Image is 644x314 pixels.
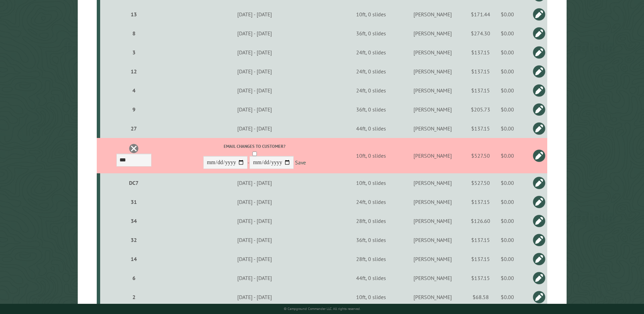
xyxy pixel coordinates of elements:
td: $527.50 [467,173,494,192]
td: $0.00 [494,192,520,211]
td: 24ft, 0 slides [344,62,398,81]
td: [PERSON_NAME] [398,192,467,211]
small: © Campground Commander LLC. All rights reserved. [284,307,361,311]
div: 3 [103,49,165,56]
div: [DATE] - [DATE] [167,179,343,186]
div: [DATE] - [DATE] [167,198,343,205]
td: $171.44 [467,5,494,24]
div: 27 [103,125,165,132]
div: 34 [103,217,165,224]
td: [PERSON_NAME] [398,173,467,192]
td: $137.15 [467,43,494,62]
td: $0.00 [494,268,520,287]
td: $137.15 [467,230,494,249]
div: [DATE] - [DATE] [167,217,343,224]
div: - [167,143,343,171]
td: [PERSON_NAME] [398,100,467,119]
div: [DATE] - [DATE] [167,68,343,75]
div: 8 [103,30,165,37]
div: [DATE] - [DATE] [167,275,343,281]
td: $0.00 [494,24,520,43]
td: 36ft, 0 slides [344,24,398,43]
td: 36ft, 0 slides [344,230,398,249]
label: Email changes to customer? [167,143,343,150]
td: 44ft, 0 slides [344,119,398,138]
div: [DATE] - [DATE] [167,294,343,300]
div: [DATE] - [DATE] [167,87,343,94]
td: [PERSON_NAME] [398,24,467,43]
div: 6 [103,275,165,281]
td: [PERSON_NAME] [398,43,467,62]
td: $0.00 [494,43,520,62]
div: [DATE] - [DATE] [167,237,343,243]
td: $0.00 [494,230,520,249]
td: $137.15 [467,268,494,287]
td: 10ft, 0 slides [344,138,398,173]
td: $0.00 [494,138,520,173]
td: 24ft, 0 slides [344,192,398,211]
div: 4 [103,87,165,94]
td: [PERSON_NAME] [398,287,467,307]
td: $0.00 [494,119,520,138]
td: [PERSON_NAME] [398,230,467,249]
td: $0.00 [494,100,520,119]
td: $137.15 [467,62,494,81]
div: [DATE] - [DATE] [167,11,343,18]
td: 24ft, 0 slides [344,43,398,62]
td: 10ft, 0 slides [344,287,398,307]
div: 32 [103,237,165,243]
td: 28ft, 0 slides [344,249,398,268]
td: $137.15 [467,119,494,138]
div: [DATE] - [DATE] [167,125,343,132]
td: 24ft, 0 slides [344,81,398,100]
div: [DATE] - [DATE] [167,106,343,113]
td: $137.15 [467,249,494,268]
div: DC7 [103,179,165,186]
td: $0.00 [494,287,520,307]
td: $68.58 [467,287,494,307]
td: [PERSON_NAME] [398,268,467,287]
td: $205.73 [467,100,494,119]
div: [DATE] - [DATE] [167,256,343,262]
td: 10ft, 0 slides [344,5,398,24]
td: $0.00 [494,81,520,100]
div: [DATE] - [DATE] [167,30,343,37]
td: $126.60 [467,211,494,230]
td: $0.00 [494,249,520,268]
div: 12 [103,68,165,75]
div: 31 [103,198,165,205]
a: Delete this reservation [129,143,139,154]
td: $274.30 [467,24,494,43]
a: Save [295,159,306,166]
div: [DATE] - [DATE] [167,49,343,56]
td: $0.00 [494,5,520,24]
td: [PERSON_NAME] [398,5,467,24]
td: $137.15 [467,81,494,100]
td: $137.15 [467,192,494,211]
td: $0.00 [494,62,520,81]
td: $0.00 [494,211,520,230]
td: [PERSON_NAME] [398,81,467,100]
td: [PERSON_NAME] [398,211,467,230]
td: [PERSON_NAME] [398,119,467,138]
td: 10ft, 0 slides [344,173,398,192]
td: 28ft, 0 slides [344,211,398,230]
div: 13 [103,11,165,18]
div: 14 [103,256,165,262]
td: 36ft, 0 slides [344,100,398,119]
td: [PERSON_NAME] [398,138,467,173]
div: 9 [103,106,165,113]
td: $527.50 [467,138,494,173]
td: 44ft, 0 slides [344,268,398,287]
td: $0.00 [494,173,520,192]
div: 2 [103,294,165,300]
td: [PERSON_NAME] [398,249,467,268]
td: [PERSON_NAME] [398,62,467,81]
